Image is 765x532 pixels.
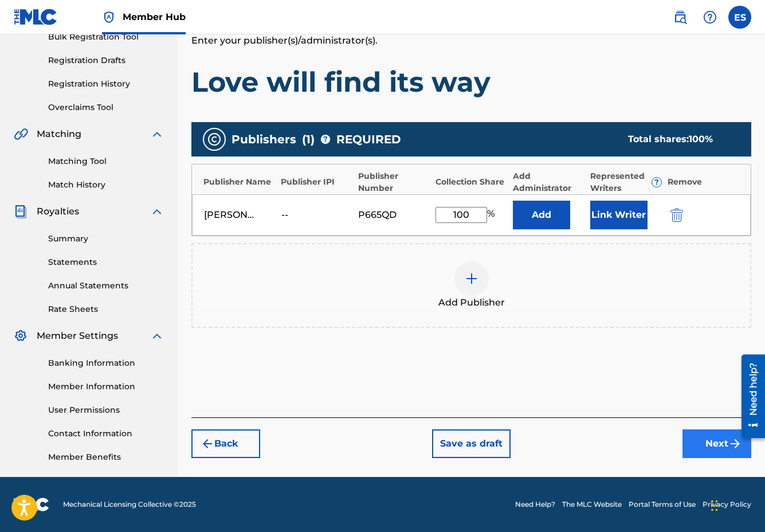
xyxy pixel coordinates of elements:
button: Add [513,201,570,229]
span: 100 % [689,134,713,144]
span: ( 1 ) [302,131,315,148]
div: Collection Share [436,176,507,188]
div: User Menu [728,6,751,29]
a: Privacy Policy [703,499,751,510]
span: Royalties [37,205,79,218]
button: Back [191,429,260,458]
img: publishers [207,132,221,146]
span: Member Hub [123,10,186,24]
div: Kontrollprogram for chat [708,477,765,532]
a: Rate Sheets [48,303,164,315]
a: Member Benefits [48,451,164,463]
a: Public Search [669,6,692,29]
img: logo [14,498,49,511]
a: Registration History [48,78,164,90]
div: Publisher Number [358,170,430,194]
span: Publishers [232,131,296,148]
img: 7ee5dd4eb1f8a8e3ef2f.svg [201,437,214,451]
img: Member Settings [14,329,28,343]
div: Publisher Name [203,176,275,188]
a: Portal Terms of Use [629,499,696,510]
a: Matching Tool [48,155,164,167]
span: Matching [37,127,81,141]
a: Statements [48,256,164,268]
a: Annual Statements [48,280,164,292]
a: Contact Information [48,428,164,440]
div: Help [699,6,721,29]
img: expand [150,127,164,141]
div: Total shares: [628,132,729,146]
button: Save as draft [432,429,511,458]
img: Top Rightsholder [102,10,116,24]
a: Member Information [48,381,164,393]
a: Summary [48,233,164,245]
button: Link Writer [590,201,648,229]
a: Match History [48,179,164,191]
a: Registration Drafts [48,54,164,66]
h1: Love will find its way [191,65,751,99]
img: 12a2ab48e56ec057fbd8.svg [670,208,683,222]
img: f7272a7cc735f4ea7f67.svg [728,437,742,451]
img: expand [150,329,164,343]
img: search [673,10,687,24]
img: Matching [14,127,28,141]
a: Need Help? [515,499,555,510]
span: Mechanical Licensing Collective © 2025 [63,499,196,510]
div: Represented Writers [590,170,662,194]
span: % [487,207,497,223]
iframe: Chat Widget [708,477,765,532]
a: User Permissions [48,404,164,416]
img: Royalties [14,205,28,218]
button: Next [682,429,751,458]
img: MLC Logo [14,9,58,25]
span: ? [321,135,330,144]
img: add [465,272,478,285]
a: Banking Information [48,357,164,369]
div: Remove [668,176,739,188]
span: REQUIRED [336,131,401,148]
div: Dra [711,488,718,523]
a: The MLC Website [562,499,622,510]
span: Add Publisher [438,296,505,310]
p: Enter your publisher(s)/administrator(s). [191,34,751,48]
a: Bulk Registration Tool [48,31,164,43]
a: Overclaims Tool [48,101,164,114]
img: help [703,10,717,24]
img: expand [150,205,164,218]
span: Member Settings [37,329,118,343]
iframe: Resource Center [733,349,765,444]
span: ? [652,178,661,187]
div: Add Administrator [513,170,584,194]
div: Publisher IPI [281,176,352,188]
